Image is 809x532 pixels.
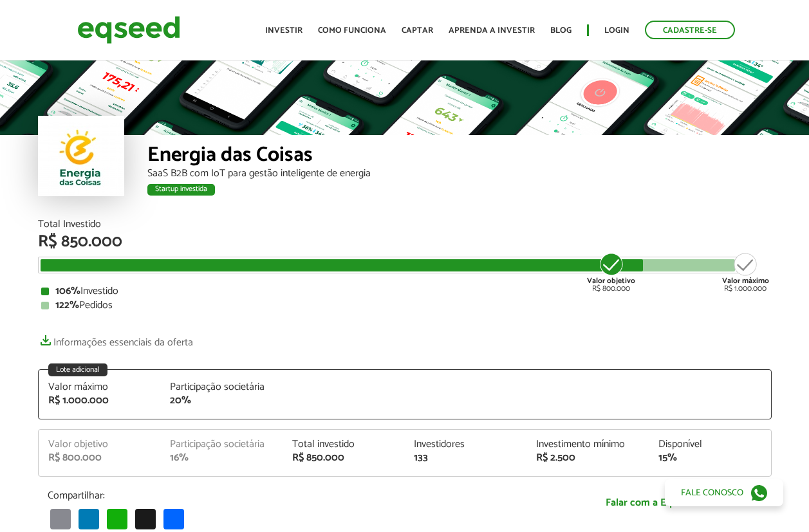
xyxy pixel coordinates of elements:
a: WhatsApp [104,508,130,529]
div: R$ 850.000 [292,453,395,463]
div: SaaS B2B com IoT para gestão inteligente de energia [147,169,772,179]
div: R$ 800.000 [587,252,635,293]
a: X [133,508,158,529]
a: Investir [265,26,302,35]
div: Investido [41,286,768,297]
div: Participação societária [170,382,273,392]
div: Total Investido [38,219,772,230]
div: Valor máximo [48,382,151,392]
div: R$ 2.500 [536,453,639,463]
div: Lote adicional [48,363,107,376]
div: Investidores [414,439,517,450]
strong: Valor objetivo [587,275,635,287]
a: Captar [402,26,433,35]
a: Informações essenciais da oferta [38,330,193,348]
div: Disponível [658,439,761,450]
div: Total investido [292,439,395,450]
div: 20% [170,396,273,406]
div: Valor objetivo [48,439,151,450]
p: Compartilhar: [48,490,517,502]
a: Blog [550,26,572,35]
div: Startup investida [147,184,215,196]
div: R$ 800.000 [48,453,151,463]
div: R$ 850.000 [38,234,772,250]
a: Fale conosco [665,479,783,506]
img: EqSeed [77,13,180,47]
a: Email [48,508,73,529]
a: LinkedIn [76,508,102,529]
div: Energia das Coisas [147,145,772,169]
a: Cadastre-se [645,21,735,39]
div: R$ 1.000.000 [48,396,151,406]
a: Share [161,508,187,529]
a: Aprenda a investir [449,26,535,35]
a: Como funciona [318,26,386,35]
strong: 122% [55,297,79,314]
strong: 106% [55,282,80,300]
strong: Valor máximo [722,275,769,287]
div: Investimento mínimo [536,439,639,450]
div: Pedidos [41,300,768,311]
div: 15% [658,453,761,463]
a: Falar com a EqSeed [537,490,762,516]
a: Login [604,26,629,35]
div: R$ 1.000.000 [722,252,769,293]
div: Participação societária [170,439,273,450]
div: 133 [414,453,517,463]
div: 16% [170,453,273,463]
